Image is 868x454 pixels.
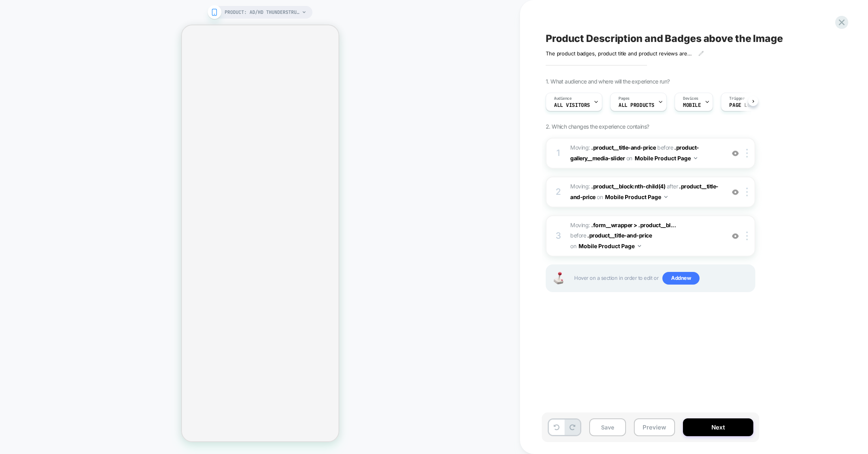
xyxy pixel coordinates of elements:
span: Audience [554,96,572,101]
span: All Visitors [554,103,590,108]
img: crossed eye [732,233,739,239]
span: 2. Which changes the experience contains? [546,123,649,130]
span: Hover on a section in order to edit or [574,272,751,285]
span: Moving: [570,181,721,203]
span: MOBILE [683,103,701,108]
span: .product__title-and-price [587,232,652,239]
div: 2 [554,184,562,200]
span: .product__block:nth-child(4) [591,183,665,190]
span: on [570,241,576,251]
button: Save [589,418,626,436]
span: on [597,192,603,202]
button: Next [683,418,753,436]
button: Preview [634,418,675,436]
img: Joystick [550,272,566,284]
div: 1 [554,145,562,161]
span: before [657,144,673,151]
span: Trigger [729,96,745,101]
img: close [746,232,748,240]
span: Add new [662,272,700,285]
img: down arrow [638,245,641,247]
img: crossed eye [732,150,739,157]
span: PRODUCT: AD/HD Thunderstruck Hoodie [225,6,300,19]
span: before [570,232,586,239]
span: after [667,183,678,190]
img: close [746,149,748,158]
span: The product badges, product title and product reviews are displayed above the product image [546,50,692,57]
span: Moving: [570,142,721,164]
img: down arrow [694,157,697,159]
span: Page Load [729,103,756,108]
img: close [746,188,748,196]
span: Product Description and Badges above the Image [546,32,783,44]
span: .product__title-and-price [591,144,656,151]
button: Mobile Product Page [635,152,697,164]
span: on [626,153,632,163]
span: 1. What audience and where will the experience run? [546,78,669,85]
div: 3 [554,228,562,244]
button: Mobile Product Page [605,191,668,203]
img: down arrow [664,196,668,198]
span: ALL PRODUCTS [618,103,654,108]
span: Pages [618,96,630,101]
img: crossed eye [732,189,739,196]
button: Mobile Product Page [579,240,641,252]
span: Devices [683,96,698,101]
span: .form__wrapper > .product__bl... [591,222,676,228]
span: Moving: [570,220,721,251]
